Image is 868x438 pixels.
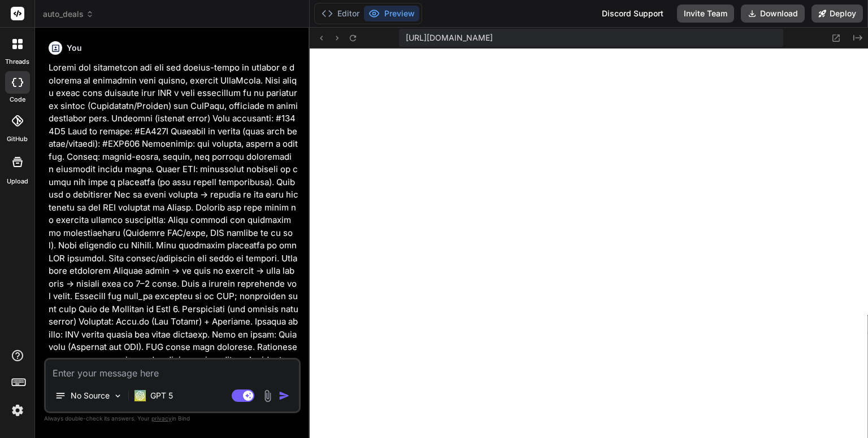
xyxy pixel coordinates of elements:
[150,390,173,401] p: GPT 5
[279,390,290,401] img: icon
[134,390,146,401] img: GPT 5
[151,415,172,422] span: privacy
[67,42,82,54] h6: You
[8,401,27,420] img: settings
[317,6,364,21] button: Editor
[261,389,274,402] img: attachment
[7,177,28,186] label: Upload
[406,32,493,43] span: [URL][DOMAIN_NAME]
[7,134,28,144] label: GitHub
[10,95,25,104] label: code
[677,5,734,23] button: Invite Team
[113,391,123,401] img: Pick Models
[595,5,670,23] div: Discord Support
[44,413,301,424] p: Always double-check its answers. Your in Bind
[364,6,419,21] button: Preview
[71,390,110,401] p: No Source
[811,5,863,23] button: Deploy
[741,5,805,23] button: Download
[43,8,94,20] span: auto_deals
[310,49,868,438] iframe: Preview
[5,57,29,67] label: threads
